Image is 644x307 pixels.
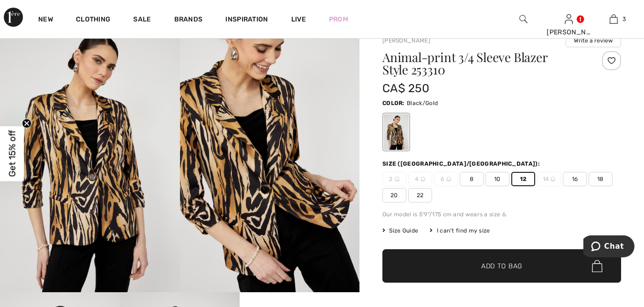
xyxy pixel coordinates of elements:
a: Prom [329,14,348,24]
span: 10 [486,172,509,186]
span: Inspiration [225,15,268,25]
button: Write a review [566,34,621,47]
div: Our model is 5'9"/175 cm and wears a size 6. [382,210,621,219]
span: Get 15% off [7,130,18,177]
img: ring-m.svg [446,177,451,181]
span: 3 [623,15,626,23]
a: Live [291,14,306,24]
span: Size Guide [382,226,418,235]
span: CA$ 250 [382,82,429,95]
img: Bag.svg [592,260,602,273]
a: 3 [592,13,636,25]
a: Sign In [565,14,573,23]
span: 20 [382,188,406,202]
span: 2 [382,172,406,186]
span: 8 [460,172,484,186]
span: Color: [382,100,405,106]
span: 18 [589,172,612,186]
iframe: Opens a widget where you can chat to one of our agents [583,235,634,259]
span: 14 [537,172,561,186]
a: New [38,15,53,25]
img: Animal-Print 3/4 Sleeve Blazer Style 253310. 2 [180,22,360,292]
div: [PERSON_NAME] [547,27,591,37]
div: Black/Gold [384,114,409,150]
span: Add to Bag [481,261,522,271]
span: Black/Gold [407,100,438,106]
img: ring-m.svg [550,177,555,181]
a: Clothing [76,15,110,25]
button: Add to Bag [382,249,621,283]
img: ring-m.svg [395,177,400,181]
a: Brands [174,15,203,25]
img: My Bag [610,13,618,25]
span: 4 [408,172,432,186]
h1: Animal-print 3/4 Sleeve Blazer Style 253310 [382,51,581,76]
img: My Info [565,13,573,25]
span: 6 [434,172,458,186]
img: search the website [519,13,528,25]
span: 16 [563,172,587,186]
img: ring-m.svg [421,177,425,181]
span: 22 [408,188,432,202]
a: Sale [133,15,151,25]
span: 12 [511,172,535,186]
button: Close teaser [22,118,32,128]
a: [PERSON_NAME] [382,37,430,44]
div: I can't find my size [430,226,490,235]
div: Size ([GEOGRAPHIC_DATA]/[GEOGRAPHIC_DATA]): [382,159,542,168]
img: 1ère Avenue [4,8,23,27]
